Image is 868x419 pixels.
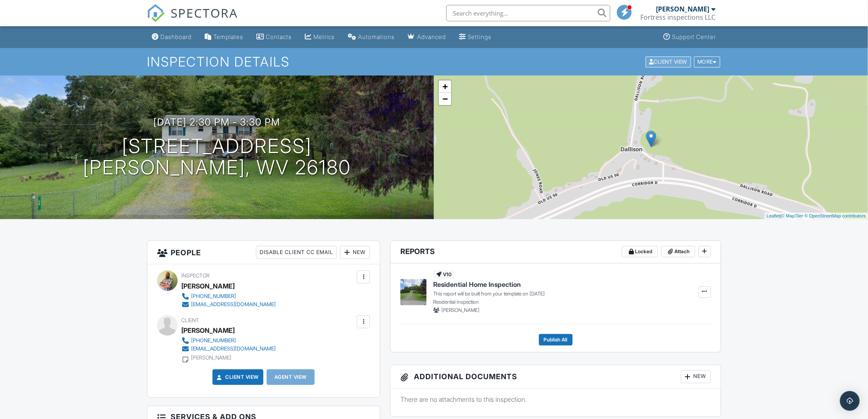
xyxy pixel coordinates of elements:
[456,30,495,45] a: Settings
[191,337,236,344] div: [PHONE_NUMBER]
[191,293,236,300] div: [PHONE_NUMBER]
[191,355,231,361] div: [PERSON_NAME]
[266,33,292,40] div: Contacts
[181,292,276,300] a: [PHONE_NUMBER]
[840,391,860,411] div: Open Intercom Messenger
[781,213,804,218] a: © MapTiler
[468,33,491,40] div: Settings
[154,117,281,128] h3: [DATE] 2:30 pm - 3:30 pm
[181,324,235,337] div: [PERSON_NAME]
[646,56,691,67] div: Client View
[805,213,866,218] a: © OpenStreetMap contributors
[215,373,259,381] a: Client View
[147,11,238,28] a: SPECTORA
[181,280,235,292] div: [PERSON_NAME]
[767,213,780,218] a: Leaflet
[439,93,451,105] a: Zoom out
[645,58,693,64] a: Client View
[765,213,868,220] div: |
[181,300,276,309] a: [EMAIL_ADDRESS][DOMAIN_NAME]
[148,30,195,45] a: Dashboard
[147,4,165,22] img: The Best Home Inspection Software - Spectora
[256,246,337,259] div: Disable Client CC Email
[181,272,210,279] span: Inspector
[181,345,276,353] a: [EMAIL_ADDRESS][DOMAIN_NAME]
[313,33,335,40] div: Metrics
[345,30,398,45] a: Automations (Basic)
[83,135,351,179] h1: [STREET_ADDRESS] [PERSON_NAME], WV 26180
[191,346,276,352] div: [EMAIL_ADDRESS][DOMAIN_NAME]
[391,365,721,389] h3: Additional Documents
[672,33,716,40] div: Support Center
[681,370,711,383] div: New
[656,5,710,13] div: [PERSON_NAME]
[171,4,238,21] span: SPECTORA
[640,13,716,21] div: Fortress inspections LLC
[404,30,449,45] a: Advanced
[147,241,380,264] h3: People
[439,80,451,93] a: Zoom in
[400,395,711,404] p: There are no attachments to this inspection.
[181,317,199,323] span: Client
[201,30,247,45] a: Templates
[302,30,338,45] a: Metrics
[358,33,395,40] div: Automations
[253,30,295,45] a: Contacts
[181,337,276,345] a: [PHONE_NUMBER]
[160,33,192,40] div: Dashboard
[340,246,370,259] div: New
[147,55,721,69] h1: Inspection Details
[694,56,721,67] div: More
[213,33,243,40] div: Templates
[446,5,610,21] input: Search everything...
[191,301,276,308] div: [EMAIL_ADDRESS][DOMAIN_NAME]
[417,33,446,40] div: Advanced
[660,30,720,45] a: Support Center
